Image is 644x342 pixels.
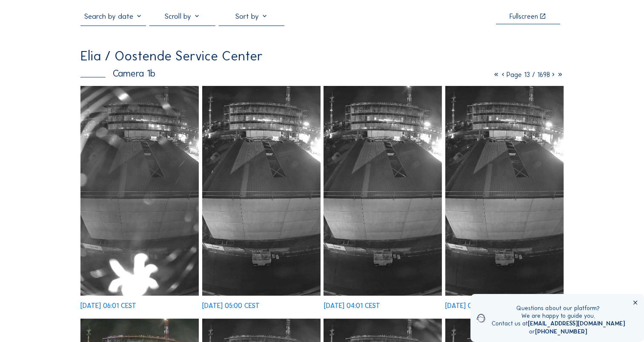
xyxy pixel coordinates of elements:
div: Camera 1b [80,69,155,78]
a: [PHONE_NUMBER] [535,328,587,335]
div: [DATE] 04:01 CEST [323,302,380,309]
img: image_52883864 [445,86,564,296]
div: Questions about our platform? [492,305,625,312]
div: Contact us at [492,320,625,328]
div: [DATE] 06:01 CEST [80,302,136,309]
div: or [492,328,625,336]
input: Search by date 󰅀 [80,12,146,21]
div: We are happy to guide you. [492,312,625,320]
div: Fullscreen [509,13,538,20]
div: [DATE] 03:01 CEST [445,302,501,309]
img: image_52884824 [80,86,199,296]
div: [DATE] 05:00 CEST [202,302,260,309]
img: image_52884179 [323,86,442,296]
span: Page 13 / 1698 [507,71,550,79]
img: image_52884503 [202,86,321,296]
a: [EMAIL_ADDRESS][DOMAIN_NAME] [528,320,625,327]
img: operator [477,305,485,332]
div: Elia / Oostende Service Center [80,49,263,63]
